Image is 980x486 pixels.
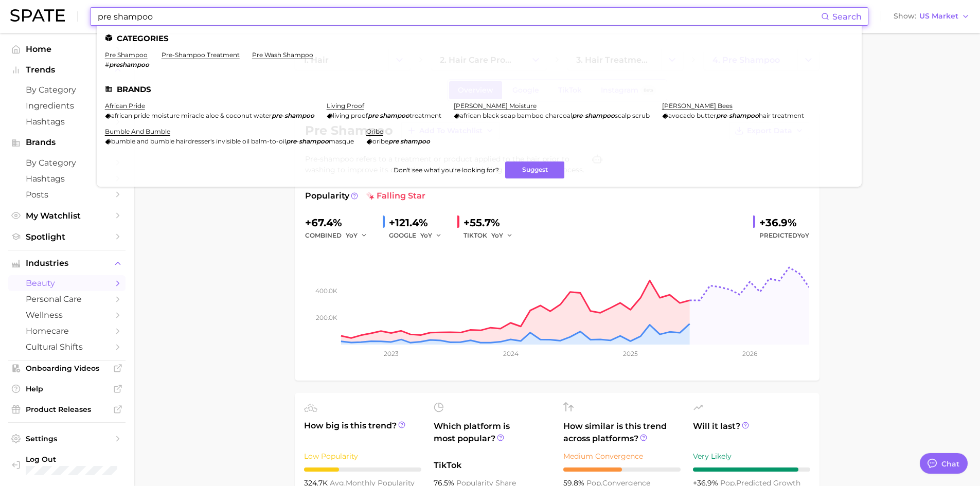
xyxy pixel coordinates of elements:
[389,214,449,231] div: +121.4%
[503,350,518,357] tspan: 2024
[491,231,503,240] span: YoY
[366,190,425,202] span: falling star
[304,450,421,462] div: Low Popularity
[26,232,108,242] span: Spotlight
[305,214,375,231] div: +67.4%
[8,229,126,245] a: Spotlight
[8,62,126,78] button: Trends
[563,467,681,472] div: 5 / 10
[729,112,759,119] em: shampoo
[296,137,299,145] span: -
[409,112,441,119] span: treatment
[26,117,108,127] span: Hashtags
[26,405,108,414] span: Product Releases
[759,214,809,231] div: +36.9%
[26,138,108,147] span: Brands
[8,208,126,224] a: My Watchlist
[97,8,821,25] input: Search here for a brand, industry, or ingredient
[623,350,638,357] tspan: 2025
[693,467,810,472] div: 9 / 10
[252,51,313,59] a: pre wash shampoo
[8,135,126,150] button: Brands
[434,420,551,454] span: Which platform is most popular?
[10,9,65,22] img: SPATE
[26,190,108,200] span: Posts
[366,128,383,135] a: oribe
[329,137,354,145] span: masque
[346,229,368,242] button: YoY
[797,231,809,239] span: YoY
[388,137,399,145] em: pre
[26,44,108,54] span: Home
[759,229,809,242] span: Predicted
[394,166,499,174] span: Don't see what you're looking for?
[8,307,126,323] a: wellness
[585,112,615,119] em: shampoo
[563,450,681,462] div: Medium Convergence
[8,98,126,114] a: Ingredients
[464,214,520,231] div: +55.7%
[8,82,126,98] a: by Category
[26,294,108,304] span: personal care
[109,61,149,68] em: preshampoo
[919,13,958,19] span: US Market
[284,112,314,119] em: shampoo
[563,420,681,445] span: How similar is this trend across platforms?
[305,190,349,202] span: Popularity
[282,112,284,119] span: -
[400,137,430,145] em: shampoo
[26,174,108,184] span: Hashtags
[662,102,733,110] a: [PERSON_NAME] bees
[8,323,126,339] a: homecare
[105,128,170,135] a: bumble and bumble
[693,450,810,462] div: Very Likely
[420,231,432,240] span: YoY
[716,112,726,119] em: pre
[26,434,108,443] span: Settings
[26,455,158,464] span: Log Out
[891,10,972,23] button: ShowUS Market
[105,51,148,59] a: pre shampoo
[366,192,375,200] img: falling star
[272,112,282,119] em: pre
[26,364,108,373] span: Onboarding Videos
[105,102,145,110] a: african pride
[420,229,442,242] button: YoY
[759,112,804,119] span: hair treatment
[111,137,286,145] span: bumble and bumble hairdresser's invisible oil balm-to-oil
[615,112,650,119] span: scalp scrub
[894,13,916,19] span: Show
[26,310,108,320] span: wellness
[434,459,551,472] span: TikTok
[8,155,126,171] a: by Category
[8,339,126,355] a: cultural shifts
[304,420,421,445] span: How big is this trend?
[372,137,388,145] span: oribe
[491,229,513,242] button: YoY
[286,137,296,145] em: pre
[26,101,108,111] span: Ingredients
[105,61,109,68] span: #
[464,229,520,242] div: TIKTOK
[726,112,729,119] span: -
[8,361,126,376] a: Onboarding Videos
[8,431,126,446] a: Settings
[26,158,108,168] span: by Category
[582,112,585,119] span: -
[8,275,126,291] a: beauty
[333,112,368,119] span: living proof
[8,452,126,478] a: Log out. Currently logged in with e-mail michelle.ng@mavbeautybrands.com.
[26,211,108,221] span: My Watchlist
[299,137,329,145] em: shampoo
[26,65,108,75] span: Trends
[832,12,862,22] span: Search
[380,112,409,119] em: shampoo
[742,350,757,357] tspan: 2026
[572,112,582,119] em: pre
[305,229,375,242] div: combined
[346,231,358,240] span: YoY
[668,112,716,119] span: avocado butter
[8,171,126,187] a: Hashtags
[505,161,564,178] button: Suggest
[26,85,108,95] span: by Category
